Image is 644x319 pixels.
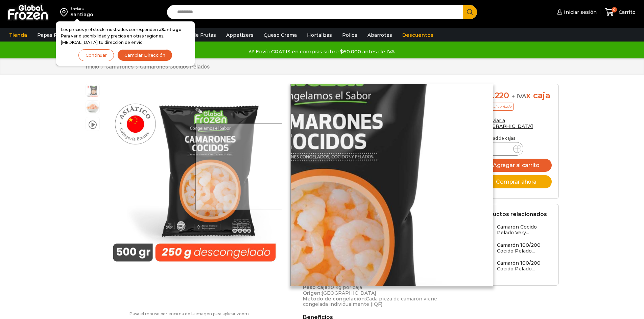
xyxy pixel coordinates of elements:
[479,90,509,100] bdi: 41.220
[479,136,552,141] p: Cantidad de cajas
[479,175,552,188] button: Comprar ahora
[61,26,190,46] p: Los precios y el stock mostrados corresponden a . Para ver disponibilidad y precios en otras regi...
[511,93,526,100] span: + IVA
[70,6,93,11] div: Enviar a
[479,91,552,101] div: x caja
[34,29,71,42] a: Papas Fritas
[479,117,533,129] a: Enviar a [GEOGRAPHIC_DATA]
[497,242,552,254] h3: Camarón 100/200 Cocido Pelado...
[223,29,257,42] a: Appetizers
[612,7,617,12] span: 0
[479,260,552,275] a: Camarón 100/200 Cocido Pelado...
[304,29,335,42] a: Hortalizas
[603,4,637,20] a: 0 Carrito
[303,284,329,290] strong: Peso caja:
[479,159,552,172] button: Agregar al carrito
[260,29,300,42] a: Queso Crema
[117,49,172,61] button: Cambiar Dirección
[174,29,219,42] a: Pulpa de Frutas
[364,29,396,42] a: Abarrotes
[140,63,210,70] a: Camarones Cocidos Pelados
[86,84,99,98] span: Camarón 100/150 Cocido Pelado
[86,312,293,316] p: Pasa el mouse por encima de la imagen para aplicar zoom
[105,63,134,70] a: Camarones
[562,9,597,16] span: Iniciar sesión
[339,29,361,42] a: Pollos
[78,49,114,61] button: Continuar
[60,6,70,18] img: address-field-icon.svg
[303,296,366,302] strong: Método de congelación:
[479,224,552,239] a: Camarón Cocido Pelado Very...
[497,260,552,272] h3: Camarón 100/200 Cocido Pelado...
[497,224,552,236] h3: Camarón Cocido Pelado Very...
[555,5,597,19] a: Iniciar sesión
[495,144,508,154] input: Product quantity
[86,101,99,114] span: 100-150
[161,27,182,32] strong: Santiago
[86,63,210,70] nav: Breadcrumb
[479,242,552,257] a: Camarón 100/200 Cocido Pelado...
[303,290,321,296] strong: Origen:
[6,29,30,42] a: Tienda
[86,63,99,70] a: Inicio
[70,11,93,18] div: Santiago
[463,5,477,19] button: Search button
[617,9,636,16] span: Carrito
[479,211,547,217] h2: Productos relacionados
[479,103,514,111] p: Precio al contado
[399,29,437,42] a: Descuentos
